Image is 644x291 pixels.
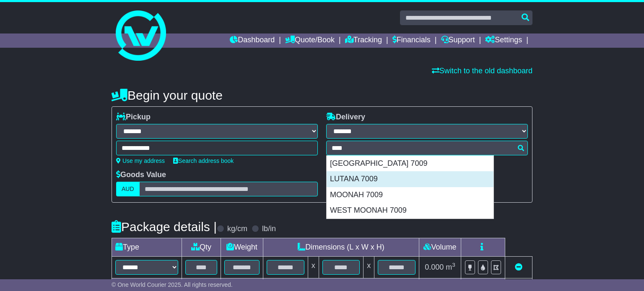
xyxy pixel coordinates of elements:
[327,203,493,219] div: WEST MOONAH 7009
[345,33,382,48] a: Tracking
[419,238,461,257] td: Volume
[116,182,140,196] label: AUD
[112,281,233,288] span: © One World Courier 2025. All rights reserved.
[326,141,528,155] typeahead: Please provide city
[327,156,493,172] div: [GEOGRAPHIC_DATA] 7009
[221,238,263,257] td: Weight
[452,262,455,268] sup: 3
[112,220,217,234] h4: Package details |
[364,257,374,278] td: x
[485,33,522,48] a: Settings
[116,157,165,164] a: Use my address
[116,170,166,180] label: Goods Value
[441,33,475,48] a: Support
[425,263,444,271] span: 0.000
[308,257,319,278] td: x
[112,88,532,102] h4: Begin your quote
[392,33,431,48] a: Financials
[227,224,247,234] label: kg/cm
[116,113,151,122] label: Pickup
[112,238,182,257] td: Type
[446,263,455,271] span: m
[182,238,221,257] td: Qty
[230,33,275,48] a: Dashboard
[263,238,419,257] td: Dimensions (L x W x H)
[327,187,493,203] div: MOONAH 7009
[432,67,532,75] a: Switch to the old dashboard
[327,171,493,187] div: LUTANA 7009
[515,263,522,271] a: Remove this item
[173,157,234,164] a: Search address book
[262,224,276,234] label: lb/in
[326,113,365,122] label: Delivery
[285,33,335,48] a: Quote/Book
